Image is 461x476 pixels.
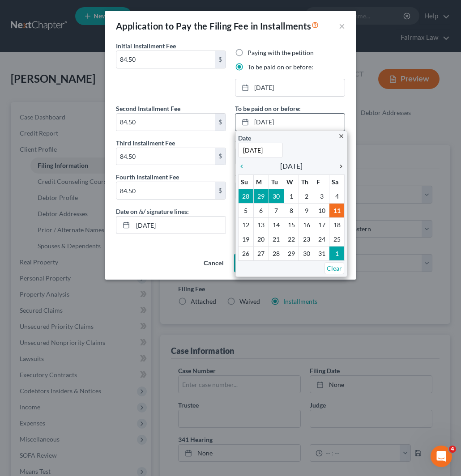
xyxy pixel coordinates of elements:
[238,163,250,170] i: chevron_left
[284,232,299,246] td: 22
[238,161,250,171] a: chevron_left
[329,189,345,203] td: 4
[235,138,301,148] label: To be paid on or before:
[333,161,345,171] a: chevron_right
[284,246,299,260] td: 29
[235,79,345,96] a: [DATE]
[196,255,230,272] button: Cancel
[116,182,215,199] input: 0.00
[329,246,345,260] td: 1
[284,174,299,189] th: W
[133,217,226,234] input: MM/DD/YYYY
[235,114,345,131] a: [DATE]
[239,246,254,260] td: 26
[329,174,345,189] th: Sa
[299,232,314,246] td: 23
[269,217,284,232] td: 14
[253,174,269,189] th: M
[215,114,226,131] div: $
[338,133,345,140] i: close
[116,138,175,148] label: Third Installment Fee
[338,131,345,141] a: close
[116,207,189,216] label: Date on /s/ signature lines:
[248,48,314,57] label: Paying with the petition
[116,114,215,131] input: 0.00
[314,217,329,232] td: 17
[235,172,301,182] label: To be paid on or before:
[116,172,179,182] label: Fourth Installment Fee
[239,203,254,217] td: 5
[116,41,176,51] label: Initial Installment Fee
[248,63,313,72] label: To be paid on or before:
[269,189,284,203] td: 30
[329,217,345,232] td: 18
[299,246,314,260] td: 30
[269,174,284,189] th: Tu
[253,189,269,203] td: 29
[215,51,226,68] div: $
[314,189,329,203] td: 3
[239,232,254,246] td: 19
[284,203,299,217] td: 8
[234,254,345,272] button: Save to Client Document Storage
[284,189,299,203] td: 1
[269,246,284,260] td: 28
[215,182,226,199] div: $
[329,203,345,217] td: 11
[253,246,269,260] td: 27
[449,446,456,453] span: 4
[253,217,269,232] td: 13
[431,446,452,467] iframe: Intercom live chat
[314,174,329,189] th: F
[239,217,254,232] td: 12
[239,174,254,189] th: Su
[116,51,215,68] input: 0.00
[339,21,345,31] button: ×
[324,262,344,274] a: Clear
[284,217,299,232] td: 15
[239,189,254,203] td: 28
[299,217,314,232] td: 16
[116,148,215,165] input: 0.00
[314,232,329,246] td: 24
[253,203,269,217] td: 6
[116,104,180,113] label: Second Installment Fee
[269,232,284,246] td: 21
[329,232,345,246] td: 25
[299,203,314,217] td: 9
[238,133,251,143] label: Date
[253,232,269,246] td: 20
[235,104,301,113] label: To be paid on or before:
[314,203,329,217] td: 10
[269,203,284,217] td: 7
[333,163,345,170] i: chevron_right
[215,148,226,165] div: $
[314,246,329,260] td: 31
[299,189,314,203] td: 2
[299,174,314,189] th: Th
[280,161,303,171] span: [DATE]
[238,143,283,157] input: 1/1/2013
[116,20,319,32] div: Application to Pay the Filing Fee in Installments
